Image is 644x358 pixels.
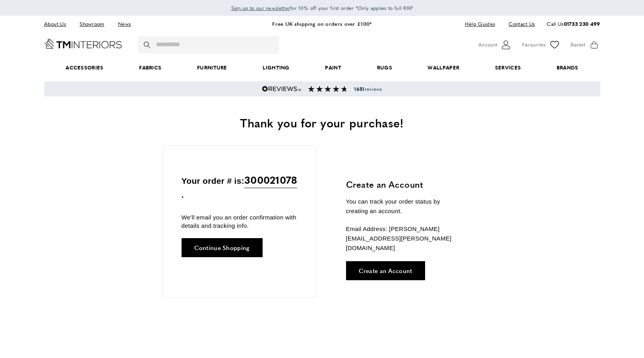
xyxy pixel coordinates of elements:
a: Rugs [359,56,410,80]
a: Showroom [73,19,110,29]
span: Thank you for your purchase! [240,114,404,131]
p: Call Us [547,20,600,28]
h3: Create an Account [346,178,463,191]
span: Favourites [522,40,546,49]
button: Search [144,36,152,54]
a: News [112,19,137,29]
p: Your order # is: . [182,172,298,202]
a: Continue Shopping [182,238,263,257]
a: 01733 230 499 [564,20,600,27]
a: Lighting [245,56,307,80]
span: Accessories [48,56,121,80]
a: Services [477,56,539,80]
span: 300021078 [244,172,297,188]
a: Create an Account [346,261,425,280]
a: Help Guides [459,19,501,29]
span: Continue Shopping [194,244,250,250]
p: You can track your order status by creating an account. [346,197,463,216]
a: Furniture [179,56,245,80]
a: Favourites [522,39,561,51]
a: Free UK shipping on orders over £100* [272,20,371,27]
img: Reviews section [308,86,348,92]
span: for 10% off your first order *Only applies to full RRP [231,4,413,12]
a: Sign up to our newsletter [231,4,290,12]
a: Go to Home page [44,38,122,49]
a: About Us [44,19,72,29]
a: Fabrics [121,56,179,80]
span: Account [478,40,497,49]
a: Brands [539,56,596,80]
span: Sign up to our newsletter [231,4,290,12]
span: Create an Account [359,268,412,273]
p: We'll email you an order confirmation with details and tracking info. [182,213,298,230]
a: Wallpaper [410,56,477,80]
button: Customer Account [478,39,512,51]
strong: 1651 [354,85,364,92]
p: Email Address: [PERSON_NAME][EMAIL_ADDRESS][PERSON_NAME][DOMAIN_NAME] [346,224,463,253]
span: reviews [354,86,382,92]
a: Contact Us [503,19,535,29]
img: Reviews.io 5 stars [262,86,302,92]
a: Paint [307,56,359,80]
